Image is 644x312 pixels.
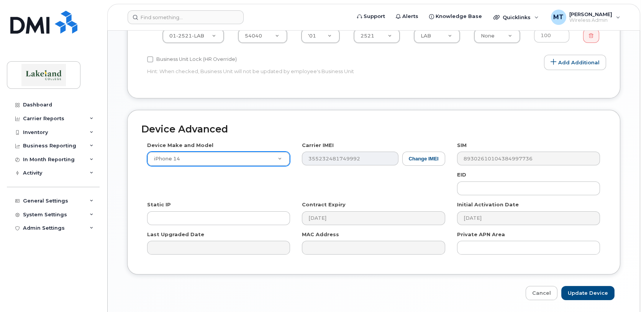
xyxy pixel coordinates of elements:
[147,68,445,75] p: Hint: When checked, Business Unit will not be updated by employee's Business Unit
[414,29,460,43] a: LAB
[354,29,400,43] a: 2521
[421,33,431,39] span: LAB
[147,142,213,149] label: Device Make and Model
[147,231,204,238] label: Last Upgraded Date
[402,152,445,166] button: Change IMEI
[238,29,287,43] a: 54040
[128,10,244,24] input: Find something...
[147,152,290,166] a: iPhone 14
[424,9,487,24] a: Knowledge Base
[503,14,531,20] span: Quicklinks
[308,33,316,39] span: '01
[526,286,557,300] a: Cancel
[149,155,180,162] span: iPhone 14
[402,13,418,20] span: Alerts
[141,124,606,135] h2: Device Advanced
[147,55,237,64] label: Business Unit Lock (HR Override)
[474,29,520,43] a: None
[553,13,564,22] span: MT
[488,10,544,25] div: Quicklinks
[457,171,466,178] label: EID
[147,201,171,208] label: Static IP
[302,201,346,208] label: Contract Expiry
[352,9,390,24] a: Support
[457,201,519,208] label: Initial Activation Date
[457,231,505,238] label: Private APN Area
[390,9,424,24] a: Alerts
[147,56,153,62] input: Business Unit Lock (HR Override)
[436,13,482,20] span: Knowledge Base
[544,55,606,70] a: Add Additional
[457,142,467,149] label: SIM
[163,29,224,43] a: 01-2521-LAB
[245,33,262,39] span: 54040
[569,17,612,23] span: Wireless Admin
[364,13,385,20] span: Support
[546,10,626,25] div: Margaret Templeton
[302,142,334,149] label: Carrier IMEI
[361,33,374,39] span: 2521
[302,231,339,238] label: MAC Address
[481,33,495,39] span: None
[169,33,204,39] span: 01-2521-LAB
[569,11,612,17] span: [PERSON_NAME]
[302,29,339,43] a: '01
[561,286,615,300] input: Update Device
